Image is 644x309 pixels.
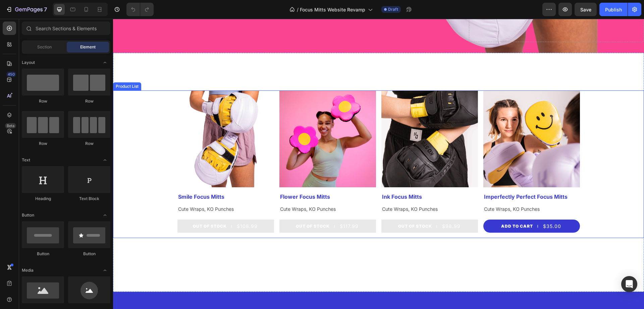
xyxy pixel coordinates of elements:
span: Toggle open [100,265,110,276]
span: Button [22,212,34,218]
div: Product List [1,65,27,71]
span: Element [80,44,96,50]
div: Publish [605,6,622,13]
div: 450 [6,72,16,77]
h2: Flower Focus Mitts [166,174,263,182]
div: Text Block [68,196,110,202]
div: $108.99 [123,202,145,212]
div: Heading [22,196,64,202]
div: Row [22,141,64,147]
span: Toggle open [100,210,110,221]
span: Toggle open [100,155,110,165]
a: Imperfectly Perfect Focus Mitts [370,72,467,168]
button: Save [575,3,597,16]
div: $35.00 [429,202,449,212]
div: Out Of Stock [183,204,217,211]
img: Ink Focus Mitts | KoStudio.co [268,72,365,168]
div: Button [22,251,64,257]
span: Toggle open [100,57,110,68]
span: Section [37,44,52,50]
button: 7 [3,3,50,16]
span: Draft [388,6,398,12]
h2: Imperfectly Perfect Focus Mitts [370,174,467,182]
div: $98.99 [328,202,348,212]
p: Cute Wraps, KO Punches [269,186,364,194]
p: Cute Wraps, KO Punches [371,186,466,194]
div: Open Intercom Messenger [621,276,637,292]
div: Row [68,141,110,147]
div: Add to cart [388,204,420,211]
div: Row [22,98,64,104]
span: / [297,6,299,13]
img: Imperfectly Perfect Focus Mitts | KoStudio.co [370,72,467,168]
button: Publish [599,3,628,16]
img: Flower Focus Mitts | KoStudio.co [166,72,263,168]
p: Cute Wraps, KO Punches [167,186,262,194]
input: Search Sections & Elements [22,22,110,35]
span: Save [580,7,591,12]
span: Text [22,157,30,163]
button: Out Of Stock [166,201,263,214]
a: Flower Focus Mitts [166,72,263,168]
button: Out Of Stock [268,201,365,214]
span: Layout [22,60,35,66]
div: Beta [5,123,16,128]
div: $117.99 [226,202,246,212]
span: Media [22,267,34,273]
a: Ink Focus Mitts [268,72,365,168]
div: Out Of Stock [285,204,319,211]
button: Add to cart [370,201,467,214]
p: 7 [44,5,47,13]
div: Button [68,251,110,257]
div: Undo/Redo [126,3,154,16]
h2: Ink Focus Mitts [268,174,365,182]
div: Row [68,98,110,104]
span: Focus Mitts Website Revamp [300,6,365,13]
iframe: Design area [113,19,644,309]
